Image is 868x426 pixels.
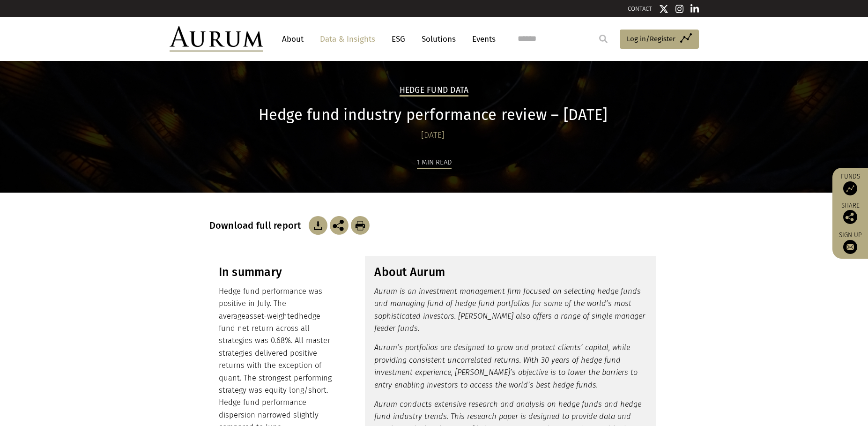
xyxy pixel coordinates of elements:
[309,216,327,235] img: Download Article
[277,30,308,48] a: About
[315,30,380,48] a: Data & Insights
[387,30,410,48] a: ESG
[843,210,857,224] img: Share this post
[330,216,349,235] img: Share this post
[843,181,857,195] img: Access Funds
[417,157,452,169] div: 1 min read
[467,30,496,48] a: Events
[374,287,645,333] em: Aurum is an investment management firm focused on selecting hedge funds and managing fund of hedg...
[245,312,299,321] span: asset-weighted
[374,265,647,279] h3: About Aurum
[374,343,638,389] em: Aurum’s portfolios are designed to grow and protect clients’ capital, while providing consistent ...
[417,30,460,48] a: Solutions
[837,172,863,195] a: Funds
[675,4,684,14] img: Instagram icon
[843,240,857,254] img: Sign up to our newsletter
[628,5,652,12] a: CONTACT
[837,231,863,254] a: Sign up
[627,33,675,45] span: Log in/Register
[594,30,613,48] input: Submit
[209,106,657,124] h1: Hedge fund industry performance review – [DATE]
[690,4,699,14] img: Linkedin icon
[170,26,263,52] img: Aurum
[400,85,469,97] h2: Hedge Fund Data
[219,265,335,279] h3: In summary
[209,220,306,231] h3: Download full report
[837,202,863,224] div: Share
[620,30,699,49] a: Log in/Register
[209,129,657,142] div: [DATE]
[659,4,668,14] img: Twitter icon
[351,216,370,235] img: Download Article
